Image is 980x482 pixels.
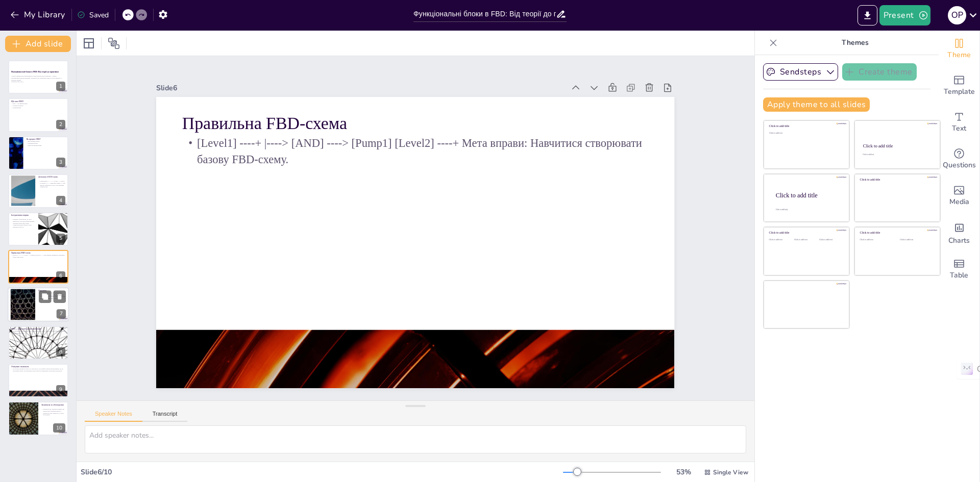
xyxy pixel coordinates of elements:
[8,136,68,170] div: 3
[944,86,975,97] span: Template
[26,144,65,146] p: Простота використання
[11,368,65,372] p: Чи складно навчитися FBD? Ні, FBD проста. Чи потрібні знання програмування? Ні, це малювання блок...
[56,234,65,243] div: 5
[85,411,142,422] button: Speaker Notes
[939,251,979,288] div: Add a table
[56,347,65,357] div: 8
[38,292,66,299] p: Ви створили свою першу FBD-схему! Дізналися про FBD, створення схем та їх застосування у реальних...
[56,120,65,129] div: 2
[781,31,928,55] p: Themes
[8,98,68,132] div: 2
[939,214,979,251] div: Add charts and graphs
[413,7,556,21] input: Insert title
[11,327,65,331] p: FBD — ваш ключ до автоматизації!
[763,63,838,81] button: Sendsteps
[8,364,68,397] div: 9
[38,175,65,179] p: Детальна ASCII-схема
[77,10,109,20] div: Saved
[769,239,792,241] div: Click to add text
[57,310,66,319] div: 7
[158,166,550,460] p: Правильна FBD-схема
[8,288,69,322] div: 7
[38,289,66,292] p: Підсумок
[860,231,933,235] div: Click to add title
[939,31,979,67] div: Change the overall theme
[948,6,966,24] div: O P
[794,239,817,241] div: Click to add text
[11,106,65,108] p: Реальний кейс
[950,270,968,281] span: Table
[8,174,68,208] div: 4
[713,468,748,476] span: Single View
[142,411,188,422] button: Transcript
[8,7,69,23] button: My Library
[56,82,65,91] div: 1
[26,140,65,142] p: Візуалізація процесу
[948,5,966,26] button: O P
[26,138,65,141] p: Як працює FBD?
[8,326,68,360] div: 8
[11,330,65,334] p: Де ви бачите застосування FBD у вашій роботі чи житті? Які процеси ви б автоматизували за допомог...
[5,36,71,52] button: Add slide
[939,177,979,214] div: Add images, graphics, shapes or video
[53,423,65,433] div: 10
[81,467,563,477] div: Slide 6 / 10
[11,255,65,258] p: [Level1] ----+ |----> [AND] ----> [Pump1] [Level2] ----+ Мета вправи: Навчитися створювати базову...
[939,141,979,177] div: Get real-time input from your audience
[56,385,65,394] div: 9
[11,251,65,255] p: Правильна FBD-схема
[863,154,930,156] div: Click to add text
[11,81,65,83] p: Generated with [URL]
[11,218,35,227] p: Завдання: Уявіть ферму, де насос вмикається, коли два датчики активні. Заповніть бланк FBD-схеми,...
[776,191,841,198] div: Click to add title
[38,181,65,188] p: [TempSensor] ----+ |----> [AND] ----> [Fan1] [Constant=1] ----+ TempSensor видає "1" при високій ...
[81,35,97,52] div: Layout
[769,231,842,235] div: Click to add title
[8,401,68,435] div: 10
[41,408,65,416] p: Запрошую вас поділитися ідеями, які процеси ви б автоматизували за допомогою FBD. [PERSON_NAME] о...
[948,235,970,246] span: Charts
[56,271,65,281] div: 6
[56,158,65,167] div: 3
[860,178,933,182] div: Click to add title
[943,160,976,171] span: Questions
[11,105,65,107] p: Основні елементи
[949,196,969,208] span: Media
[763,97,870,112] button: Apply theme to all slides
[39,291,51,303] button: Duplicate Slide
[11,71,59,73] strong: Функціональні блоки в FBD: Від теорії до практики
[26,142,65,144] p: З’єднання блоків
[939,67,979,104] div: Add ready made slides
[8,250,68,284] div: 6
[769,132,842,135] div: Click to add text
[939,104,979,141] div: Add text boxes
[8,212,68,246] div: 5
[11,75,65,81] p: У цьому навчанні ми познайомимося з FBD (Function Block Diagram) — мовою програмування для автома...
[952,123,966,134] span: Text
[879,5,930,26] button: Present
[947,49,971,61] span: Theme
[11,103,65,105] p: FBD — це графічна мова
[863,143,931,148] div: Click to add title
[776,208,840,210] div: Click to add body
[11,214,35,217] p: Інтерактивна вправа
[900,239,932,241] div: Click to add text
[8,60,68,94] div: 1
[108,37,120,49] span: Position
[172,141,568,441] p: [Level1] ----+ |----> [AND] ----> [Pump1] [Level2] ----+ Мета вправи: Навчитися створювати базову...
[54,291,66,303] button: Delete Slide
[857,5,877,26] button: Export to PowerPoint
[842,63,917,81] button: Create theme
[860,239,892,241] div: Click to add text
[41,403,65,407] p: Запитання та обговорення
[819,239,842,241] div: Click to add text
[671,467,696,477] div: 53 %
[11,100,65,103] p: Що таке FBD?
[56,196,65,205] div: 4
[769,124,842,128] div: Click to add title
[11,365,65,368] p: Очікувані запитання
